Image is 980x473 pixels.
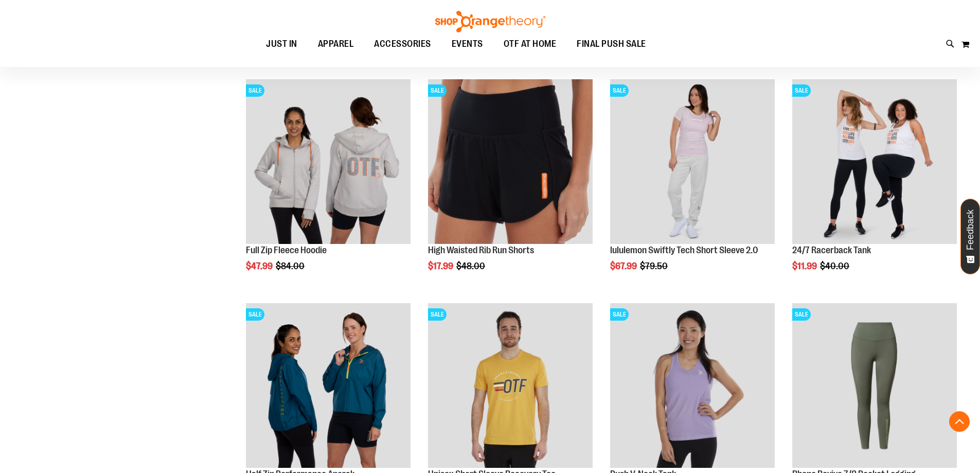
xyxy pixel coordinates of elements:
[428,245,534,255] a: High Waisted Rib Run Shorts
[256,32,308,56] a: JUST IN
[610,84,629,97] span: SALE
[423,74,598,297] div: product
[610,303,775,468] img: Product image for Push V-Neck Tank
[428,79,593,244] img: High Waisted Rib Run Shorts
[787,74,962,297] div: product
[428,303,593,468] img: Product image for Unisex Short Sleeve Recovery Tee
[434,11,547,32] img: Shop Orangetheory
[246,261,274,271] span: $47.99
[374,32,431,56] span: ACCESSORIES
[428,308,447,321] span: SALE
[318,32,354,56] span: APPAREL
[441,32,493,56] a: EVENTS
[241,74,416,297] div: product
[610,308,629,321] span: SALE
[246,84,264,97] span: SALE
[246,79,411,244] img: Main Image of 1457091
[792,308,811,321] span: SALE
[456,261,487,271] span: $48.00
[308,32,364,56] a: APPAREL
[266,32,297,56] span: JUST IN
[577,32,646,56] span: FINAL PUSH SALE
[428,261,455,271] span: $17.99
[246,308,264,321] span: SALE
[610,79,775,246] a: lululemon Swiftly Tech Short Sleeve 2.0SALE
[610,303,775,469] a: Product image for Push V-Neck TankSALE
[428,79,593,246] a: High Waisted Rib Run ShortsSALE
[792,261,818,271] span: $11.99
[610,261,638,271] span: $67.99
[960,199,980,274] button: Feedback - Show survey
[792,245,871,255] a: 24/7 Racerback Tank
[792,303,957,468] img: Rhone Revive 7/8 Pocket Legging
[428,84,447,97] span: SALE
[792,79,957,244] img: 24/7 Racerback Tank
[246,79,411,246] a: Main Image of 1457091SALE
[504,32,557,56] span: OTF AT HOME
[566,32,656,56] a: FINAL PUSH SALE
[493,32,567,56] a: OTF AT HOME
[364,32,441,56] a: ACCESSORIES
[246,303,411,468] img: Half Zip Performance Anorak
[820,261,851,271] span: $40.00
[949,411,970,432] button: Back To Top
[792,84,811,97] span: SALE
[605,74,780,297] div: product
[246,303,411,469] a: Half Zip Performance AnorakSALE
[792,79,957,246] a: 24/7 Racerback TankSALE
[792,303,957,469] a: Rhone Revive 7/8 Pocket LeggingSALE
[452,32,483,56] span: EVENTS
[610,79,775,244] img: lululemon Swiftly Tech Short Sleeve 2.0
[428,303,593,469] a: Product image for Unisex Short Sleeve Recovery TeeSALE
[610,245,758,255] a: lululemon Swiftly Tech Short Sleeve 2.0
[276,261,306,271] span: $84.00
[966,209,975,250] span: Feedback
[246,245,327,255] a: Full Zip Fleece Hoodie
[640,261,669,271] span: $79.50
